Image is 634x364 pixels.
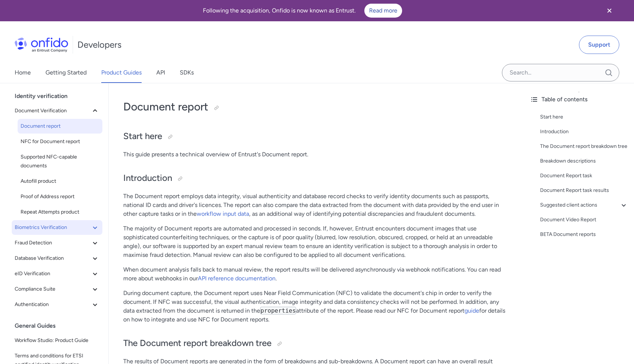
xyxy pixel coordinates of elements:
[123,289,509,324] p: During document capture, the Document report uses Near Field Communication (NFC) to validate the ...
[18,119,102,134] a: Document report
[15,336,99,345] span: Workflow Studio: Product Guide
[197,210,249,217] a: workflow input data
[156,62,165,83] a: API
[12,251,102,266] button: Database Verification
[123,150,509,159] p: This guide presents a technical overview of Entrust's Document report.
[12,236,102,250] button: Fraud Detection
[540,186,628,195] a: Document Report task results
[123,265,509,283] p: When document analysis falls back to manual review, the report results will be delivered asynchro...
[15,62,31,83] a: Home
[540,157,628,165] a: Breakdown descriptions
[198,275,276,282] a: API reference documentation
[123,130,509,143] h2: Start here
[18,205,102,219] a: Repeat Attempts product
[12,266,102,281] button: eID Verification
[12,333,102,348] a: Workflow Studio: Product Guide
[15,285,91,294] span: Compliance Suite
[596,1,623,20] button: Close banner
[12,103,102,118] button: Document Verification
[540,113,628,121] a: Start here
[12,282,102,296] button: Compliance Suite
[21,208,99,216] span: Repeat Attempts product
[15,37,68,52] img: Onfido Logo
[18,174,102,189] a: Autofill product
[260,307,296,314] code: properties
[18,134,102,149] a: NFC for Document report
[540,215,628,224] a: Document Video Report
[15,300,91,309] span: Authentication
[18,189,102,204] a: Proof of Address report
[540,201,628,210] a: Suggested client actions
[15,269,91,278] span: eID Verification
[21,122,99,131] span: Document report
[123,224,509,259] p: The majority of Document reports are automated and processed in seconds. If, however, Entrust enc...
[123,337,509,350] h2: The Document report breakdown tree
[123,99,509,114] h1: Document report
[15,106,91,115] span: Document Verification
[364,4,402,18] a: Read more
[540,127,628,136] a: Introduction
[123,192,509,218] p: The Document report employs data integrity, visual authenticity and database record checks to ver...
[18,150,102,173] a: Supported NFC-capable documents
[12,297,102,312] button: Authentication
[579,36,619,54] a: Support
[540,171,628,180] a: Document Report task
[180,62,194,83] a: SDKs
[21,137,99,146] span: NFC for Document report
[101,62,142,83] a: Product Guides
[9,4,596,18] div: Following the acquisition, Onfido is now known as Entrust.
[12,220,102,235] button: Biometrics Verification
[77,39,121,51] h1: Developers
[605,6,614,15] svg: Close banner
[15,318,105,333] div: General Guides
[540,142,628,151] a: The Document report breakdown tree
[15,223,91,232] span: Biometrics Verification
[464,307,479,314] a: guide
[15,89,105,103] div: Identity verification
[502,64,619,81] input: Onfido search input field
[21,153,99,170] span: Supported NFC-capable documents
[15,239,91,247] span: Fraud Detection
[15,254,91,263] span: Database Verification
[530,95,628,104] div: Table of contents
[540,230,628,239] a: BETA Document reports
[21,177,99,186] span: Autofill product
[123,172,509,185] h2: Introduction
[45,62,87,83] a: Getting Started
[21,192,99,201] span: Proof of Address report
